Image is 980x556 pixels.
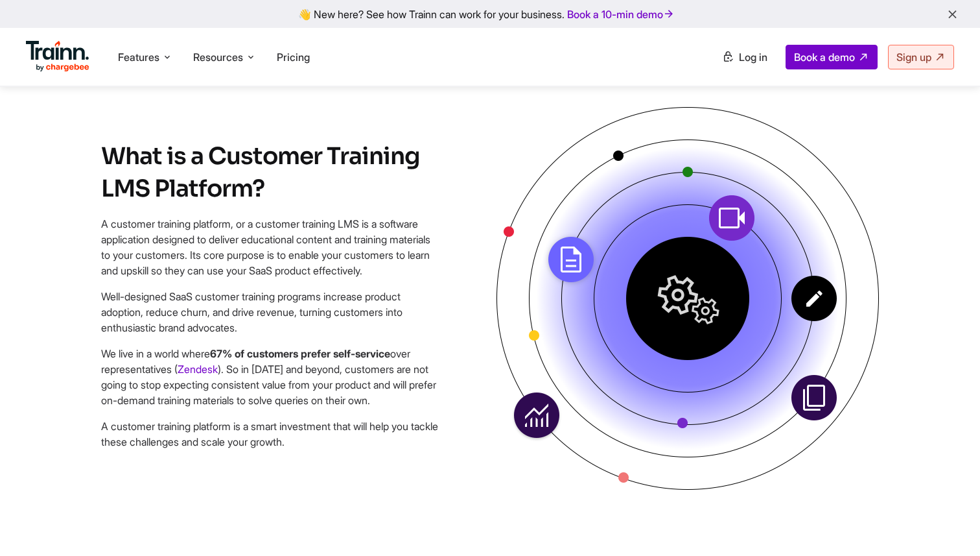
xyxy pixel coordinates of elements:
[277,51,310,64] a: Pricing
[193,50,243,64] span: Resources
[496,107,879,490] img: Illustration showcasing that Trainn is an all-in-one customer training platform.
[101,140,441,206] h2: What is a Customer Training LMS Platform?
[786,45,878,69] a: Book a demo
[210,347,390,360] b: 67% of customers prefer self-service
[26,41,89,72] img: Trainn Logo
[794,51,855,64] span: Book a demo
[8,8,972,20] div: 👋 New here? See how Trainn can work for your business.
[101,216,441,278] p: A customer training platform, or a customer training LMS is a software application designed to de...
[101,289,441,335] p: Well-designed SaaS customer training programs increase product adoption, reduce churn, and drive ...
[739,51,767,64] span: Log in
[915,494,980,556] iframe: Chat Widget
[714,45,775,69] a: Log in
[565,5,677,23] a: Book a 10-min demo
[101,346,441,408] p: We live in a world where over representatives ( ). So in [DATE] and beyond, customers are not goi...
[896,51,931,64] span: Sign up
[888,45,954,69] a: Sign up
[118,50,159,64] span: Features
[178,363,218,376] a: Zendesk
[101,418,441,450] p: A customer training platform is a smart investment that will help you tackle these challenges and...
